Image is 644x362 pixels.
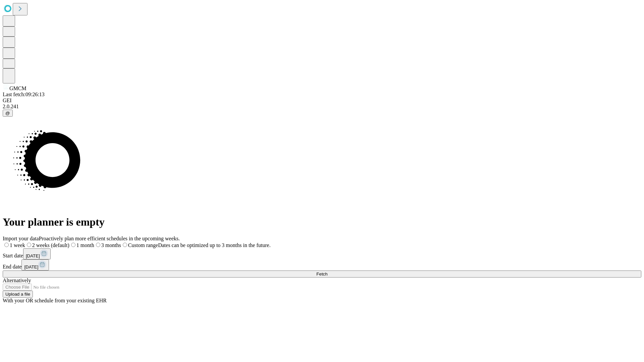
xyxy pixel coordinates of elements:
[96,243,100,247] input: 3 months
[39,236,180,241] span: Proactively plan more efficient schedules in the upcoming weeks.
[316,271,327,277] span: Fetch
[71,243,75,247] input: 1 month
[3,298,107,303] span: With your OR schedule from your existing EHR
[158,242,270,248] span: Dates can be optimized up to 3 months in the future.
[76,242,94,248] span: 1 month
[23,248,51,259] button: [DATE]
[5,111,10,116] span: @
[3,92,45,97] span: Last fetch: 09:26:13
[3,110,13,117] button: @
[32,242,69,248] span: 2 weeks (default)
[101,242,121,248] span: 3 months
[4,243,9,247] input: 1 week
[24,264,38,269] span: [DATE]
[128,242,158,248] span: Custom range
[123,243,127,247] input: Custom rangeDates can be optimized up to 3 months in the future.
[3,216,641,228] h1: Your planner is empty
[9,85,26,91] span: GMCM
[3,291,33,298] button: Upload a file
[3,248,641,259] div: Start date
[3,98,641,104] div: GEI
[3,259,641,270] div: End date
[10,242,25,248] span: 1 week
[3,278,31,283] span: Alternatively
[26,253,40,258] span: [DATE]
[3,270,641,278] button: Fetch
[21,259,49,270] button: [DATE]
[3,236,39,241] span: Import your data
[27,243,31,247] input: 2 weeks (default)
[3,104,641,110] div: 2.0.241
